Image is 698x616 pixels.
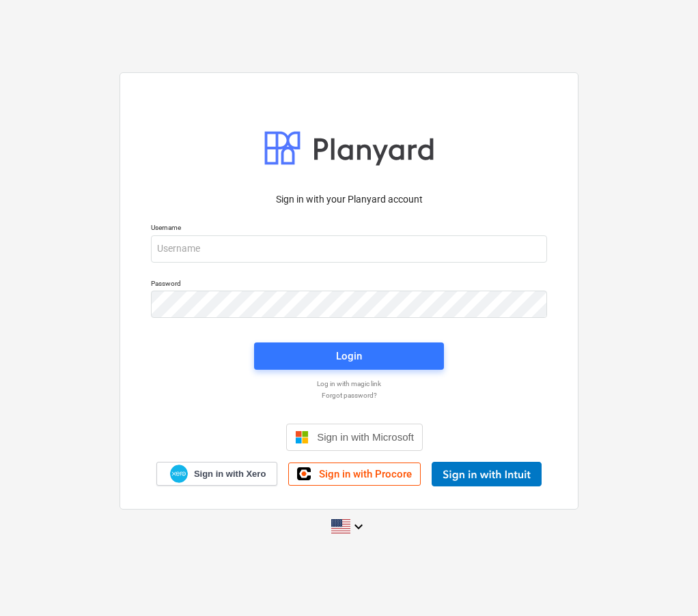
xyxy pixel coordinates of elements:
p: Username [151,223,547,235]
div: Login [336,347,362,365]
span: Sign in with Microsoft [317,431,414,443]
input: Username [151,235,547,263]
i: keyboard_arrow_down [350,518,367,535]
span: Sign in with Xero [194,468,266,480]
img: Xero logo [170,465,188,483]
a: Log in with magic link [144,379,554,388]
button: Login [254,342,444,370]
a: Sign in with Xero [156,462,278,486]
span: Sign in with Procore [319,468,412,480]
a: Forgot password? [144,391,554,400]
a: Sign in with Procore [288,463,421,486]
img: Microsoft logo [295,430,309,444]
p: Password [151,279,547,291]
p: Sign in with your Planyard account [151,192,547,207]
